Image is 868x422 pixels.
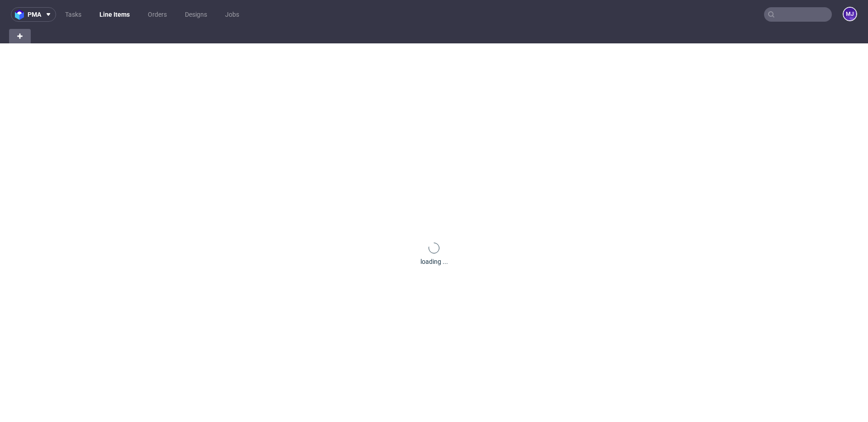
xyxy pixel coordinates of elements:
a: Jobs [220,7,245,22]
img: logo [15,9,28,20]
a: Line Items [94,7,135,22]
div: loading ... [420,257,448,266]
figcaption: MJ [844,8,856,20]
a: Designs [179,7,212,22]
span: pma [28,11,41,18]
button: pma [11,7,56,22]
a: Orders [142,7,172,22]
a: Tasks [60,7,87,22]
